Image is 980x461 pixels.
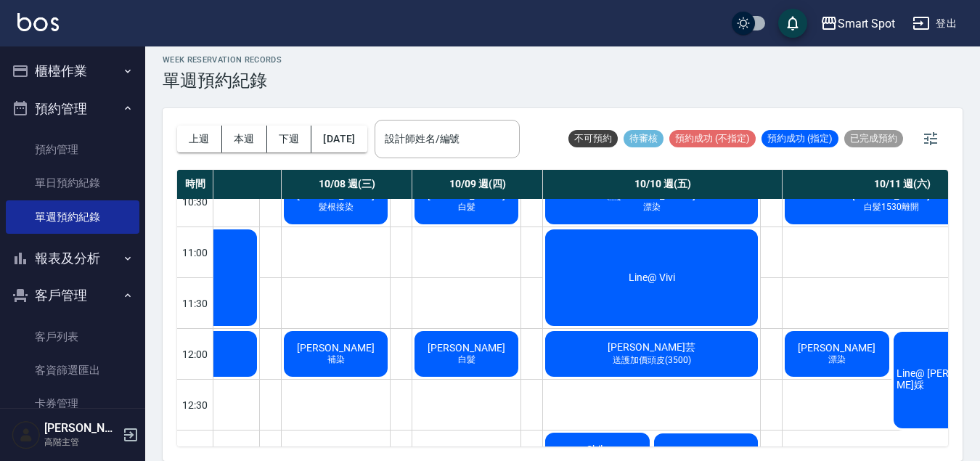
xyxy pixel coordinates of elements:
[455,201,478,213] span: 白髮
[825,354,849,366] span: 漂染
[311,126,367,152] button: [DATE]
[814,9,902,38] button: Smart Spot
[44,421,118,436] h5: [PERSON_NAME]
[6,200,139,234] a: 單週預約紀錄
[584,444,611,455] span: Shila
[324,354,348,366] span: 補染
[163,70,282,91] h3: 單週預約紀錄
[44,436,118,449] p: 高階主管
[605,341,698,354] span: [PERSON_NAME]芸
[177,126,222,152] button: 上週
[626,272,678,283] span: Line@ Vivi
[282,170,412,199] div: 10/08 週(三)
[6,52,139,90] button: 櫃檯作業
[640,201,663,213] span: 漂染
[861,201,922,213] span: 白髮1530離開
[669,132,756,145] span: 預約成功 (不指定)
[222,126,267,152] button: 本週
[177,328,213,379] div: 12:00
[795,342,878,354] span: [PERSON_NAME]
[6,277,139,314] button: 客戶管理
[624,132,663,145] span: 待審核
[761,132,838,145] span: 預約成功 (指定)
[844,132,903,145] span: 已完成預約
[177,379,213,430] div: 12:30
[778,9,807,38] button: save
[12,420,41,449] img: Person
[316,201,356,213] span: 髮根接染
[568,132,618,145] span: 不可預約
[610,354,694,367] span: 送護加價頭皮(3500)
[177,277,213,328] div: 11:30
[6,240,139,277] button: 報表及分析
[6,133,139,166] a: 預約管理
[177,176,213,227] div: 10:30
[412,170,543,199] div: 10/09 週(四)
[425,342,508,354] span: [PERSON_NAME]
[163,55,282,65] h2: WEEK RESERVATION RECORDS
[6,166,139,200] a: 單日預約紀錄
[17,13,59,31] img: Logo
[6,387,139,420] a: 卡券管理
[6,354,139,387] a: 客資篩選匯出
[294,342,377,354] span: [PERSON_NAME]
[6,320,139,354] a: 客戶列表
[177,170,213,199] div: 時間
[6,90,139,128] button: 預約管理
[177,227,213,277] div: 11:00
[543,170,783,199] div: 10/10 週(五)
[907,10,963,37] button: 登出
[455,354,478,366] span: 白髮
[838,15,896,33] div: Smart Spot
[267,126,312,152] button: 下週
